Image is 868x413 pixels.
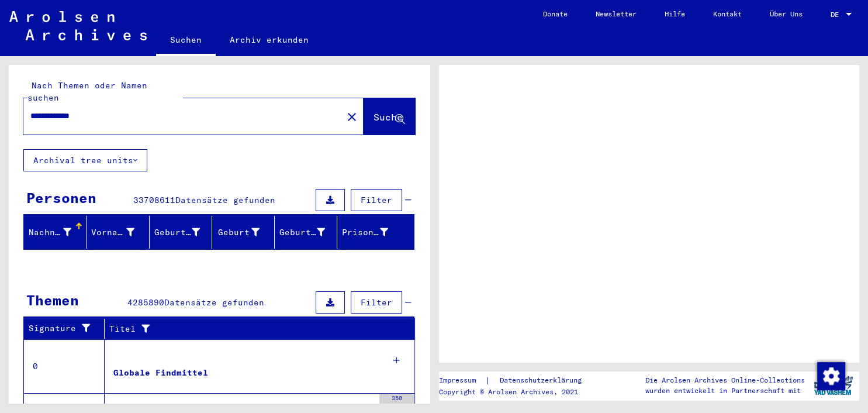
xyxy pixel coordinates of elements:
p: Die Arolsen Archives Online-Collections [645,375,805,386]
div: Personen [26,187,96,208]
span: Suche [374,111,403,123]
p: wurden entwickelt in Partnerschaft mit [645,386,805,396]
button: Filter [351,291,402,314]
mat-header-cell: Prisoner # [337,216,413,249]
mat-header-cell: Geburt‏ [212,216,275,249]
span: Datensätze gefunden [175,195,275,205]
a: Archiv erkunden [216,26,323,54]
span: Datensätze gefunden [164,297,264,308]
span: Filter [361,195,392,205]
div: Nachname [29,226,71,239]
div: Signature [29,322,95,335]
a: Suchen [156,26,216,56]
div: Titel [109,319,403,338]
div: Geburt‏ [217,223,274,242]
button: Clear [340,105,364,128]
div: Geburtsdatum [279,223,340,242]
mat-icon: close [345,110,359,124]
div: Geburtsdatum [279,226,325,239]
mat-label: Nach Themen oder Namen suchen [27,80,147,103]
a: Impressum [439,374,485,387]
div: Globale Findmittel [113,367,208,379]
mat-header-cell: Nachname [24,216,87,249]
div: Prisoner # [342,223,402,242]
div: Vorname [91,226,134,239]
img: Zustimmung ändern [817,362,845,390]
span: 33708611 [133,195,175,205]
div: Geburtsname [154,223,215,242]
a: Datenschutzerklärung [490,374,596,387]
p: Copyright © Arolsen Archives, 2021 [439,387,596,397]
div: Geburt‏ [217,226,260,239]
button: Archival tree units [23,149,147,171]
img: yv_logo.png [811,371,855,400]
div: Prisoner # [342,226,388,239]
div: Themen [26,290,79,311]
span: Filter [361,297,392,308]
mat-header-cell: Geburtsdatum [275,216,337,249]
span: DE [831,11,843,19]
div: Signature [29,319,107,338]
div: 350 [379,394,414,405]
span: 4285890 [127,297,164,308]
div: Vorname [91,223,148,242]
div: Geburtsname [154,226,200,239]
mat-header-cell: Vorname [87,216,149,249]
div: | [439,374,596,387]
td: 0 [24,339,105,393]
div: Titel [109,323,392,335]
mat-header-cell: Geburtsname [150,216,212,249]
div: Nachname [29,223,86,242]
button: Filter [351,189,402,211]
img: Arolsen_neg.svg [9,11,147,40]
button: Suche [364,98,415,135]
